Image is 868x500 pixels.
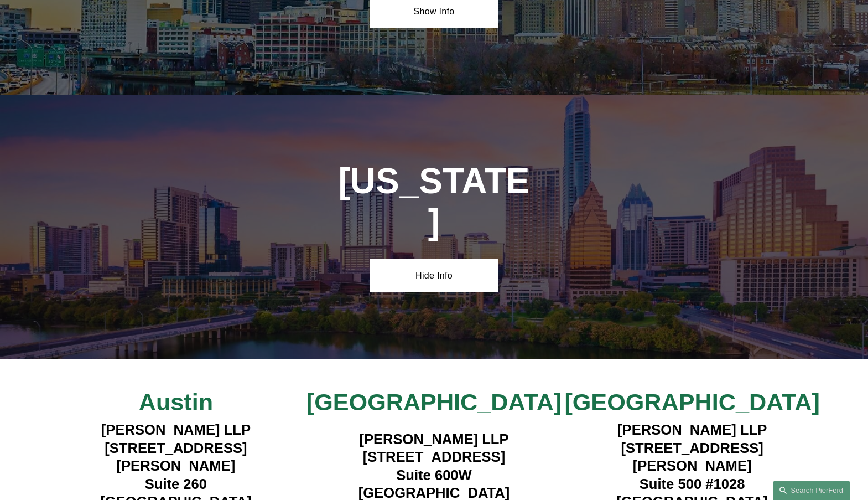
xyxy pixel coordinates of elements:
[773,481,850,500] a: Search this site
[564,389,819,415] span: [GEOGRAPHIC_DATA]
[370,259,498,292] a: Hide Info
[306,389,562,415] span: [GEOGRAPHIC_DATA]
[139,389,213,415] span: Austin
[337,161,531,242] h1: [US_STATE]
